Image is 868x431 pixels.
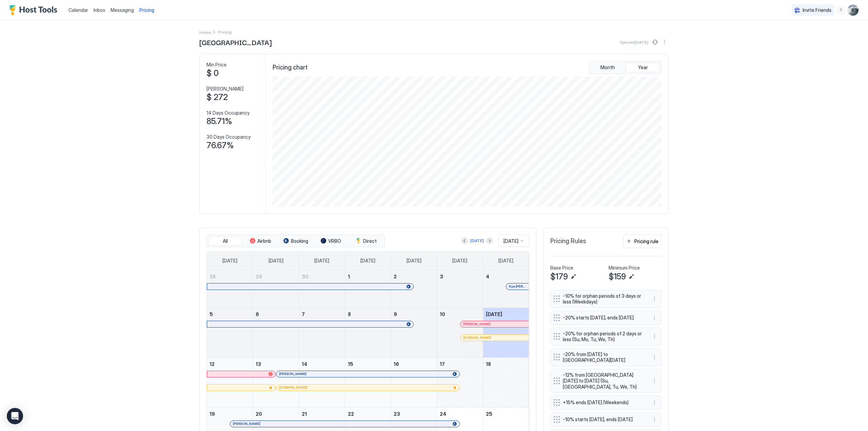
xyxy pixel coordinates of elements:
[199,28,211,36] div: Breadcrumb
[660,38,669,46] div: menu
[463,322,491,326] span: [PERSON_NAME]
[291,238,308,244] span: Booking
[394,361,399,367] span: 16
[302,361,307,367] span: 14
[348,311,351,317] span: 8
[600,64,615,71] span: Month
[483,270,529,308] td: October 4, 2025
[243,236,277,246] button: Airbnb
[638,64,648,71] span: Year
[563,416,644,423] span: -10% starts [DATE], ends [DATE]
[440,411,446,417] span: 24
[348,411,354,417] span: 22
[563,293,644,305] span: -10% for orphan periods of 3 days or less (Weekdays)
[650,353,658,361] div: menu
[407,258,421,264] span: [DATE]
[498,258,513,264] span: [DATE]
[302,411,307,417] span: 21
[345,408,391,420] a: October 22, 2025
[314,236,348,246] button: VRBO
[463,335,526,340] div: [DOMAIN_NAME]
[550,237,586,245] span: Pricing Rules
[328,238,341,244] span: VRBO
[463,335,491,340] span: [DOMAIN_NAME]
[7,408,23,424] div: Open Intercom Messenger
[199,30,211,35] span: Home
[550,395,662,410] div: +15% ends [DATE] (Weekends) menu
[483,358,529,370] a: October 18, 2025
[9,5,60,15] a: Host Tools Logo
[550,311,662,325] div: -20% starts [DATE], ends [DATE] menu
[440,311,445,317] span: 10
[253,408,299,420] a: October 20, 2025
[437,308,483,357] td: October 10, 2025
[550,348,662,366] div: -20% from [DATE] to [GEOGRAPHIC_DATA][DATE] menu
[206,86,243,92] span: [PERSON_NAME]
[269,258,283,264] span: [DATE]
[550,412,662,427] div: -10% starts [DATE], ends [DATE] menu
[563,351,644,363] span: -20% from [DATE] to [GEOGRAPHIC_DATA][DATE]
[437,357,483,407] td: October 17, 2025
[391,408,437,420] a: October 23, 2025
[256,361,261,367] span: 13
[279,385,307,390] span: [DOMAIN_NAME]
[206,116,232,126] span: 85.71%
[550,369,662,393] div: -12% from [GEOGRAPHIC_DATA][DATE] to [DATE] (Su, [GEOGRAPHIC_DATA], Tu, We, Th) menu
[620,40,648,45] span: Synced [DATE]
[345,308,391,320] a: October 8, 2025
[550,272,568,282] span: $179
[208,236,242,246] button: All
[360,258,375,264] span: [DATE]
[452,258,467,264] span: [DATE]
[253,270,299,308] td: September 29, 2025
[391,308,437,320] a: October 9, 2025
[279,236,313,246] button: Booking
[623,235,662,248] button: Pricing rule
[463,322,526,326] div: [PERSON_NAME]
[483,308,529,320] a: October 11, 2025
[550,328,662,346] div: -20% for orphan periods of 2 days or less (Su, Mo, Tu, We, Th) menu
[206,235,385,248] div: tab-group
[634,238,658,245] div: Pricing rule
[837,6,845,14] div: menu
[591,63,625,72] button: Month
[437,408,483,420] a: October 24, 2025
[354,252,382,270] a: Wednesday
[94,7,105,13] span: Inbox
[222,258,237,264] span: [DATE]
[314,258,329,264] span: [DATE]
[440,274,443,279] span: 3
[440,361,445,367] span: 17
[650,415,658,424] button: More options
[299,408,345,420] a: October 21, 2025
[470,238,484,244] div: [DATE]
[302,274,309,279] span: 30
[483,408,529,420] a: October 25, 2025
[486,361,491,367] span: 18
[650,332,658,340] div: menu
[348,361,353,367] span: 15
[111,6,134,14] a: Messaging
[650,377,658,385] button: More options
[650,353,658,361] button: More options
[210,361,215,367] span: 12
[589,61,662,74] div: tab-group
[650,398,658,407] button: More options
[345,270,391,283] a: October 1, 2025
[550,290,662,308] div: -10% for orphan periods of 3 days or less (Weekdays) menu
[394,411,400,417] span: 23
[391,270,437,308] td: October 2, 2025
[563,331,644,342] span: -20% for orphan periods of 2 days or less (Su, Mo, Tu, We, Th)
[210,411,215,417] span: 19
[206,68,219,78] span: $ 0
[486,311,502,317] span: [DATE]
[486,411,492,417] span: 25
[308,252,336,270] a: Tuesday
[650,377,658,385] div: menu
[349,236,383,246] button: Direct
[461,237,468,244] button: Previous month
[299,308,345,320] a: October 7, 2025
[650,314,658,322] button: More options
[650,398,658,407] div: menu
[391,308,437,357] td: October 9, 2025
